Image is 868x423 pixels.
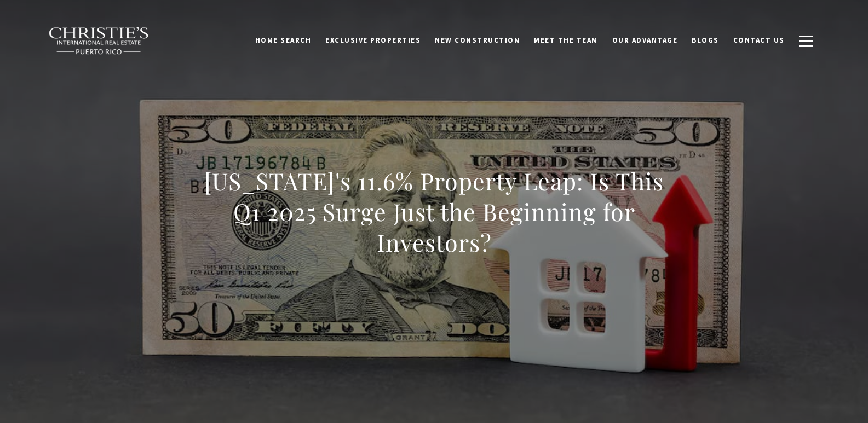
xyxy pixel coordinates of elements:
a: Meet the Team [527,30,605,51]
a: Home Search [248,30,319,51]
span: Contact Us [733,36,785,45]
span: Our Advantage [612,36,678,45]
h1: [US_STATE]'s 11.6% Property Leap: Is This Q1 2025 Surge Just the Beginning for Investors? [193,166,676,258]
a: Exclusive Properties [318,30,428,51]
img: Christie's International Real Estate black text logo [48,27,150,55]
span: New Construction [435,36,520,45]
span: Exclusive Properties [325,36,421,45]
a: Blogs [685,30,726,51]
span: Blogs [692,36,719,45]
a: Our Advantage [605,30,685,51]
a: New Construction [428,30,527,51]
